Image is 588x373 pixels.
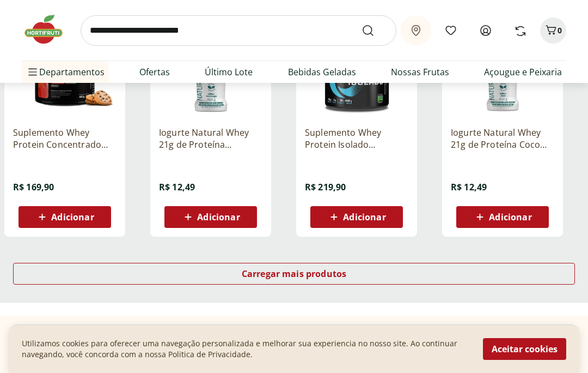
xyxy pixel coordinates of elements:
[139,65,170,79] a: Ofertas
[456,207,549,228] button: Adicionar
[26,59,39,85] button: Menu
[343,213,385,222] span: Adicionar
[558,25,562,35] span: 0
[451,127,554,151] a: Iogurte Natural Whey 21g de Proteína Coco Verde Campo 250g
[305,127,408,151] a: Suplemento Whey Protein Isolado Chocolate Dux 450g
[483,338,566,360] button: Aceitar cookies
[159,182,195,194] span: R$ 12,49
[451,182,487,194] span: R$ 12,49
[242,270,347,279] span: Carregar mais produtos
[305,182,346,194] span: R$ 219,90
[197,213,240,222] span: Adicionar
[391,65,449,79] a: Nossas Frutas
[489,213,531,222] span: Adicionar
[13,127,117,151] a: Suplemento Whey Protein Concentrado Cookies Dux 450g
[362,24,388,37] button: Submit Search
[13,182,54,194] span: R$ 169,90
[19,207,111,228] button: Adicionar
[540,17,566,44] button: Carrinho
[159,127,262,151] a: Iogurte Natural Whey 21g de Proteína Morango Verde Campo 250g
[22,338,470,360] p: Utilizamos cookies para oferecer uma navegação personalizada e melhorar sua experiencia no nosso ...
[51,213,94,222] span: Adicionar
[13,263,575,290] a: Carregar mais produtos
[22,13,76,46] img: Hortifruti
[26,59,105,85] span: Departamentos
[205,65,253,79] a: Último Lote
[81,15,396,46] input: search
[164,207,257,228] button: Adicionar
[484,65,562,79] a: Açougue e Peixaria
[288,65,356,79] a: Bebidas Geladas
[310,207,403,228] button: Adicionar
